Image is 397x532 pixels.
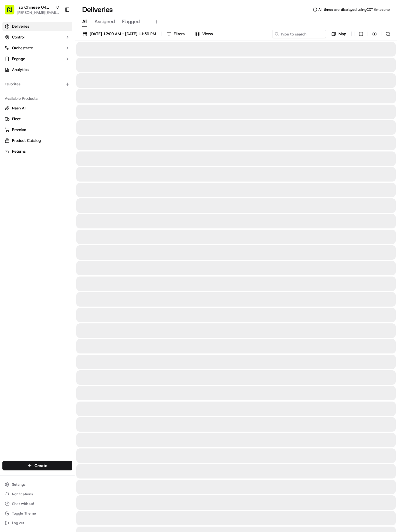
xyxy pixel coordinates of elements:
span: Filters [174,31,185,37]
span: Returns [12,149,26,154]
span: All [82,18,87,25]
button: Create [2,461,72,470]
button: Tso Chinese 04 Round Rock [17,4,53,10]
span: Create [35,463,47,469]
button: Toggle Theme [2,509,72,518]
span: Orchestrate [12,45,33,51]
button: Notifications [2,490,72,498]
button: Returns [2,147,72,156]
span: Settings [12,482,26,487]
span: All times are displayed using CDT timezone [318,7,390,12]
button: Nash AI [2,103,72,113]
span: Product Catalog [12,138,41,143]
button: Settings [2,480,72,489]
button: Control [2,32,72,42]
button: Fleet [2,114,72,124]
span: Notifications [12,492,33,497]
button: [PERSON_NAME][EMAIL_ADDRESS][DOMAIN_NAME] [17,10,60,15]
span: Nash AI [12,105,26,111]
button: Views [192,30,215,38]
button: Refresh [384,30,392,38]
span: [DATE] 12:00 AM - [DATE] 11:59 PM [90,31,156,37]
a: Returns [5,149,70,154]
span: Deliveries [12,24,29,29]
button: Engage [2,54,72,64]
h1: Deliveries [82,5,113,14]
div: Available Products [2,94,72,103]
span: Views [202,31,213,37]
a: Product Catalog [5,138,70,143]
button: Map [329,30,349,38]
span: Engage [12,56,25,62]
a: Analytics [2,65,72,75]
button: Product Catalog [2,136,72,145]
span: Control [12,35,25,40]
span: Map [338,31,346,37]
button: Tso Chinese 04 Round Rock[PERSON_NAME][EMAIL_ADDRESS][DOMAIN_NAME] [2,2,62,17]
span: Log out [12,521,24,525]
button: Log out [2,519,72,527]
span: Flagged [122,18,140,25]
span: Analytics [12,67,29,72]
span: Assigned [95,18,115,25]
span: Chat with us! [12,501,34,506]
span: Promise [12,127,26,133]
button: [DATE] 12:00 AM - [DATE] 11:59 PM [80,30,159,38]
input: Type to search [272,30,326,38]
a: Deliveries [2,22,72,31]
button: Orchestrate [2,43,72,53]
a: Promise [5,127,70,133]
span: Fleet [12,116,21,122]
a: Fleet [5,116,70,122]
a: Nash AI [5,105,70,111]
div: Favorites [2,79,72,89]
button: Chat with us! [2,500,72,508]
button: Promise [2,125,72,135]
span: Toggle Theme [12,511,36,516]
button: Filters [164,30,187,38]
